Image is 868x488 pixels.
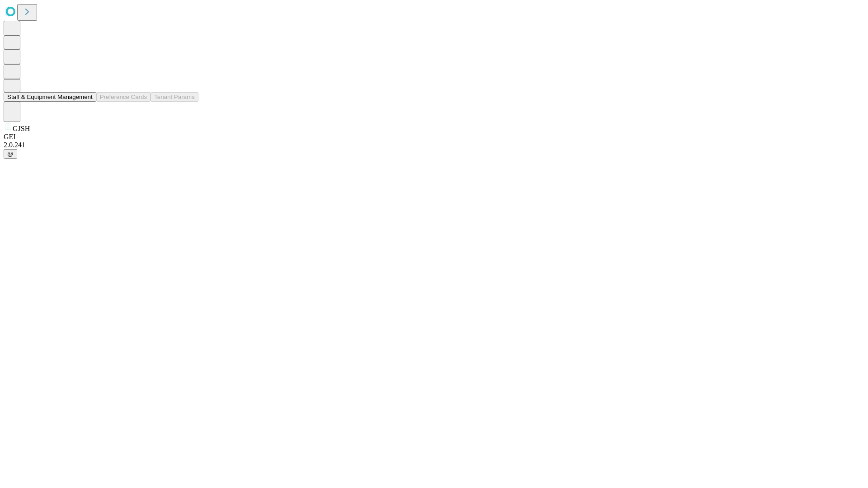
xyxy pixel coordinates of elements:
[4,92,96,102] button: Staff & Equipment Management
[7,150,14,157] span: @
[96,92,151,102] button: Preference Cards
[4,141,864,149] div: 2.0.241
[13,125,30,132] span: GJSH
[4,133,864,141] div: GEI
[151,92,198,102] button: Tenant Params
[4,149,17,159] button: @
